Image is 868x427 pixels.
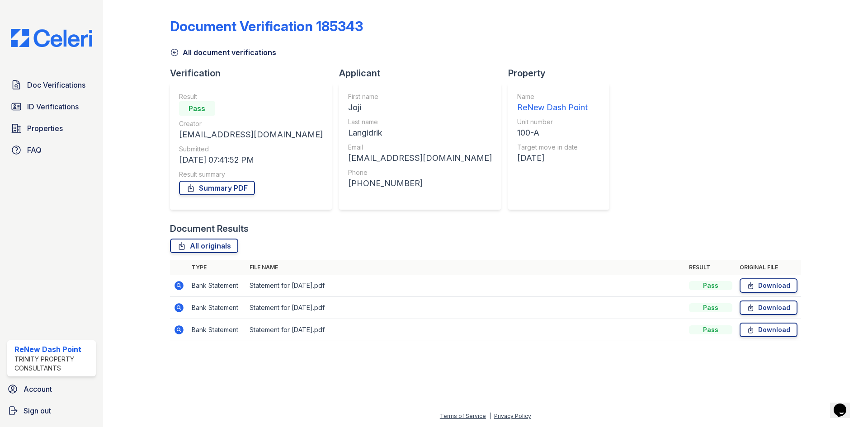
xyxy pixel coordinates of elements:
[736,260,801,275] th: Original file
[339,67,508,80] div: Applicant
[489,413,491,419] div: |
[27,145,42,155] span: FAQ
[179,101,215,116] div: Pass
[179,154,323,166] div: [DATE] 07:41:52 PM
[246,260,685,275] th: File name
[348,101,492,114] div: Joji
[517,92,588,114] a: Name ReNew Dash Point
[14,355,92,373] div: Trinity Property Consultants
[494,413,531,419] a: Privacy Policy
[179,170,323,179] div: Result summary
[14,344,92,355] div: ReNew Dash Point
[517,92,588,101] div: Name
[24,384,52,394] span: Account
[4,29,99,47] img: CE_Logo_Blue-a8612792a0a2168367f1c8372b55b34899dd931a85d93a1a3d3e32e68fde9ad4.png
[348,177,492,190] div: [PHONE_NUMBER]
[170,239,238,253] a: All originals
[170,222,249,235] div: Document Results
[179,145,323,154] div: Submitted
[689,281,732,290] div: Pass
[348,152,492,164] div: [EMAIL_ADDRESS][DOMAIN_NAME]
[7,76,96,94] a: Doc Verifications
[170,47,276,58] a: All document verifications
[689,325,732,334] div: Pass
[7,141,96,159] a: FAQ
[740,300,797,315] a: Download
[170,67,339,80] div: Verification
[348,117,492,127] div: Last name
[348,168,492,177] div: Phone
[517,101,588,114] div: ReNew Dash Point
[689,303,732,312] div: Pass
[440,413,486,419] a: Terms of Service
[517,143,588,152] div: Target move in date
[517,127,588,139] div: 100-A
[188,260,246,275] th: Type
[188,297,246,319] td: Bank Statement
[740,323,797,337] a: Download
[27,80,85,90] span: Doc Verifications
[508,67,617,80] div: Property
[188,319,246,341] td: Bank Statement
[830,391,859,418] iframe: chat widget
[27,123,63,134] span: Properties
[7,119,96,137] a: Properties
[246,275,685,297] td: Statement for [DATE].pdf
[246,319,685,341] td: Statement for [DATE].pdf
[179,128,323,141] div: [EMAIL_ADDRESS][DOMAIN_NAME]
[4,380,99,398] a: Account
[685,260,736,275] th: Result
[517,152,588,164] div: [DATE]
[7,98,96,116] a: ID Verifications
[179,92,323,101] div: Result
[179,181,255,195] a: Summary PDF
[517,117,588,127] div: Unit number
[740,278,797,293] a: Download
[24,405,51,416] span: Sign out
[170,18,363,34] div: Document Verification 185343
[179,119,323,128] div: Creator
[348,143,492,152] div: Email
[27,101,79,112] span: ID Verifications
[348,127,492,139] div: Langidrik
[246,297,685,319] td: Statement for [DATE].pdf
[4,402,99,420] a: Sign out
[188,275,246,297] td: Bank Statement
[348,92,492,101] div: First name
